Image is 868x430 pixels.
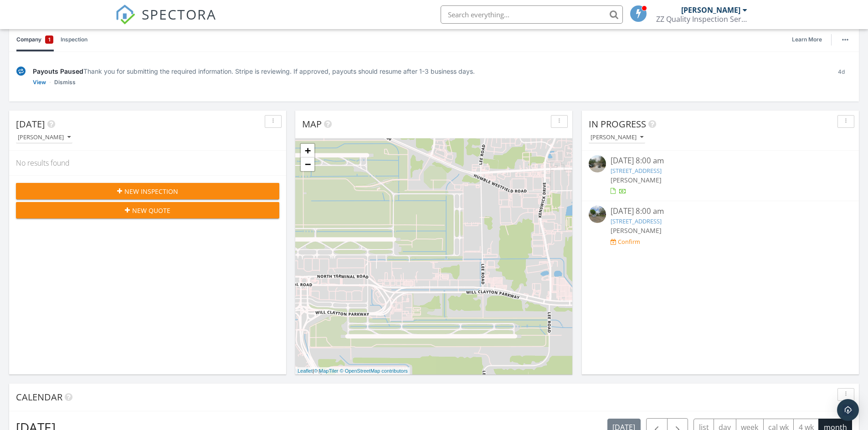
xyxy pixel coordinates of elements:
a: Company [16,28,53,51]
div: Thank you for submitting the required information. Stripe is reviewing. If approved, payouts shou... [33,66,824,76]
span: Map [302,118,322,130]
span: New Inspection [124,187,178,196]
a: Confirm [611,238,640,246]
div: Confirm [618,238,640,245]
span: Payouts Paused [33,67,83,75]
img: ellipsis-632cfdd7c38ec3a7d453.svg [842,39,848,40]
a: Dismiss [54,78,76,87]
button: [PERSON_NAME] [589,132,645,144]
a: [DATE] 8:00 am [STREET_ADDRESS] [PERSON_NAME] [589,155,852,196]
button: [PERSON_NAME] [16,132,72,144]
a: SPECTORA [115,12,216,31]
div: 4d [831,66,852,87]
img: The Best Home Inspection Software - Spectora [115,5,135,25]
img: under-review-2fe708636b114a7f4b8d.svg [16,66,26,76]
a: Leaflet [298,368,313,374]
button: New Quote [16,202,279,218]
span: Calendar [16,391,62,403]
div: Open Intercom Messenger [837,399,859,421]
div: [DATE] 8:00 am [611,206,830,217]
input: Search everything... [441,5,623,24]
div: No results found [9,151,286,175]
span: [PERSON_NAME] [611,226,662,235]
a: Learn More [792,35,827,44]
span: In Progress [589,118,646,130]
a: Inspection [61,28,87,51]
span: [PERSON_NAME] [611,176,662,184]
a: © MapTiler [314,368,339,374]
span: 1 [48,35,51,44]
div: [PERSON_NAME] [18,134,71,141]
a: © OpenStreetMap contributors [340,368,408,374]
a: [STREET_ADDRESS] [611,217,662,225]
span: [DATE] [16,118,45,130]
span: SPECTORA [142,5,216,24]
a: Zoom in [301,144,314,157]
div: [PERSON_NAME] [591,134,643,141]
span: New Quote [132,206,170,215]
a: [STREET_ADDRESS] [611,167,662,175]
a: View [33,78,46,87]
img: 9564258%2Fcover_photos%2Fn4ZkH30aKQ0eYPadp6A2%2Fsmall.jpeg [589,155,606,172]
div: ZZ Quality Inspection Services [656,15,747,24]
a: Zoom out [301,157,314,171]
a: [DATE] 8:00 am [STREET_ADDRESS] [PERSON_NAME] Confirm [589,206,852,246]
div: [PERSON_NAME] [681,5,740,15]
button: New Inspection [16,183,279,199]
img: streetview [589,206,606,223]
div: | [295,367,410,375]
div: [DATE] 8:00 am [611,155,830,167]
